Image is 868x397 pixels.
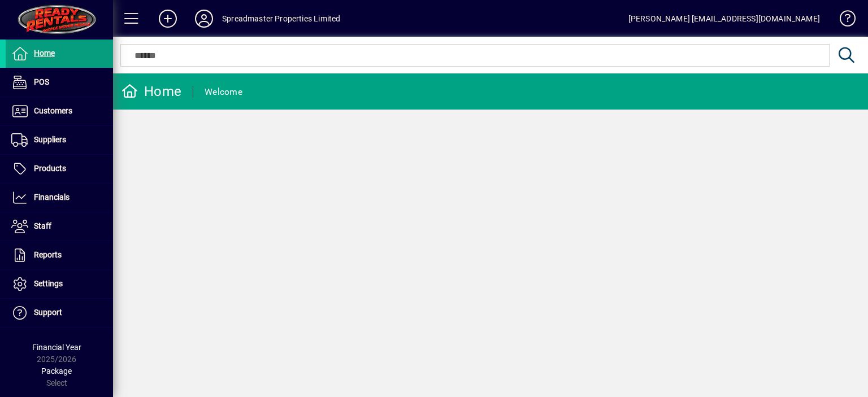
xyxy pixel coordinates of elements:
span: Home [34,49,55,58]
span: POS [34,77,49,86]
span: Support [34,308,62,317]
span: Customers [34,106,72,115]
button: Add [150,8,186,29]
a: Knowledge Base [831,2,854,39]
div: [PERSON_NAME] [EMAIL_ADDRESS][DOMAIN_NAME] [628,10,820,28]
button: Profile [186,8,222,29]
div: Home [121,82,181,101]
div: Welcome [205,83,242,101]
a: Staff [6,212,113,241]
div: Spreadmaster Properties Limited [222,10,340,28]
a: Customers [6,97,113,125]
a: Financials [6,184,113,212]
a: Support [6,299,113,327]
span: Reports [34,250,62,259]
a: Products [6,155,113,183]
span: Financial Year [32,343,81,352]
span: Staff [34,221,51,230]
a: Suppliers [6,126,113,154]
span: Financials [34,193,70,202]
a: Settings [6,270,113,298]
span: Package [41,367,72,376]
a: POS [6,68,113,97]
span: Products [34,164,66,173]
span: Suppliers [34,135,66,144]
a: Reports [6,241,113,269]
span: Settings [34,279,63,288]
